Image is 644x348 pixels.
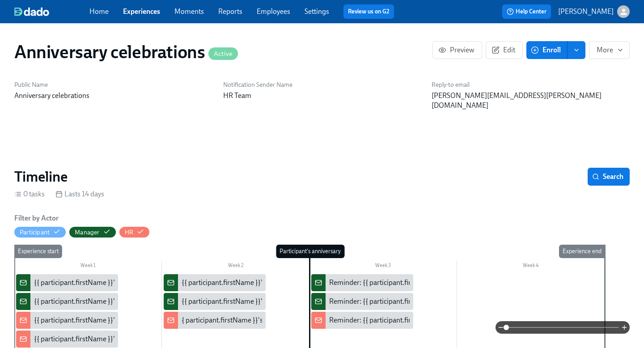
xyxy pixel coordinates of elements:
div: Reminder: {{ participant.firstName }}'s anniversary is [DATE] [311,312,413,329]
a: dado [14,7,89,16]
button: Edit [486,41,523,59]
a: Home [89,7,109,16]
div: Lasts 14 days [55,189,104,199]
h2: Timeline [14,168,68,186]
button: HR [119,227,149,238]
button: Search [588,168,630,186]
span: More [597,46,622,55]
div: Participant's anniversary [276,245,344,258]
span: Help Center [507,7,547,16]
a: Reports [218,7,242,16]
div: {{ participant.firstName }}'s {{ participant.calculatedFields.anniversary.count | ordinal }} work... [34,297,531,306]
span: Edit [493,46,515,55]
div: Reminder: {{ participant.firstName }}'s anniversary is [DATE] [311,274,413,291]
div: {{ participant.firstName }}'s {{ participant.calculatedFields.anniversary.count | ordinal }} work... [16,293,118,310]
img: dado [14,7,49,16]
div: {{ participant.firstName }}'s {{ participant.calculatedFields.anniversary.count | ordinal }} work... [34,334,531,344]
p: [PERSON_NAME] [558,7,614,17]
a: Review us on G2 [348,7,390,16]
button: Review us on G2 [343,4,394,19]
div: Reminder: {{ participant.firstName }}'s anniversary is [DATE] [329,297,513,306]
button: Participant [14,227,66,238]
div: 0 tasks [14,189,45,199]
a: Moments [174,7,204,16]
h6: Reply-to email [432,81,630,89]
div: {{ participant.firstName }}'s {{ participant.calculatedFields.anniversary.count | ordinal }} work... [34,315,531,325]
button: More [589,41,630,59]
p: HR Team [223,91,421,101]
h1: Anniversary celebrations [14,41,238,63]
button: [PERSON_NAME] [558,5,630,18]
div: Reminder: {{ participant.firstName }}'s anniversary is [DATE] [329,315,513,325]
div: {{ participant.firstName }}'s {{ participant.calculatedFields.anniversary.count | ordinal }} work... [16,274,118,291]
div: Reminder: {{ participant.firstName }}'s anniversary is [DATE] [311,293,413,310]
p: [PERSON_NAME][EMAIL_ADDRESS][PERSON_NAME][DOMAIN_NAME] [432,91,630,110]
div: Week 2 [162,261,309,272]
div: {{ participant.firstName }}'s {{ participant.calculatedFields.anniversary.count | ordinal }} work... [16,331,118,348]
span: Active [208,51,238,57]
h6: Filter by Actor [14,213,59,223]
button: Manager [69,227,115,238]
a: Employees [257,7,290,16]
div: Experience end [559,245,605,258]
button: Help Center [502,4,551,19]
span: Preview [440,46,475,55]
span: Enroll [533,46,561,55]
div: { participant.firstName }}'s {{ participant.calculatedFields.anniversary.count | ordinal }} work ... [164,312,266,329]
div: {{ participant.firstName }}'s {{ participant.calculatedFields.anniversary.count | ordinal }} work... [164,293,266,310]
div: Reminder: {{ participant.firstName }}'s anniversary is [DATE] [329,278,513,288]
div: Week 4 [457,261,605,272]
a: Settings [305,7,329,16]
p: Anniversary celebrations [14,91,212,101]
h6: Public Name [14,81,212,89]
button: Enroll [526,41,568,59]
div: {{ participant.firstName }}'s {{ participant.calculatedFields.anniversary.count | ordinal }} work... [164,274,266,291]
div: Week 1 [14,261,162,272]
a: Experiences [123,7,160,16]
button: Preview [432,41,482,59]
button: enroll [568,41,585,59]
span: Search [594,172,623,181]
h6: Notification Sender Name [223,81,421,89]
div: {{ participant.firstName }}'s {{ participant.calculatedFields.anniversary.count | ordinal }} work... [34,278,531,288]
div: Hide HR [125,228,133,237]
div: Hide Manager [75,228,99,237]
div: Experience start [14,245,62,258]
div: Week 3 [309,261,457,272]
div: Hide Participant [20,228,50,237]
div: {{ participant.firstName }}'s {{ participant.calculatedFields.anniversary.count | ordinal }} work... [16,312,118,329]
